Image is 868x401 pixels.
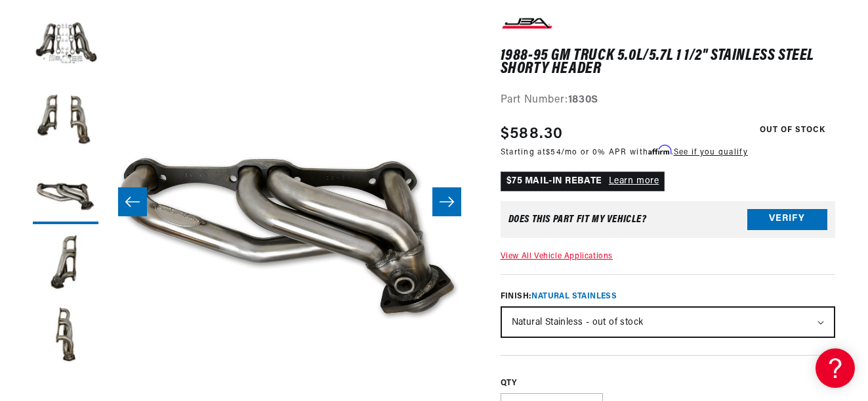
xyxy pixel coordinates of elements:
[33,231,98,296] button: Load image 4 in gallery view
[33,14,98,80] button: Load image 1 in gallery view
[501,252,613,260] a: View All Vehicle Applications
[501,291,835,302] label: Finish:
[501,49,835,76] h1: 1988-95 GM Truck 5.0L/5.7L 1 1/2" Stainless Steel Shorty Header
[501,172,665,191] p: $75 MAIL-IN REBATE
[33,158,98,224] button: Load image 3 in gallery view
[531,293,617,300] span: Natural Stainless
[33,86,98,152] button: Load image 2 in gallery view
[501,92,835,109] div: Part Number:
[568,95,598,105] strong: 1830S
[508,214,647,225] div: Does This part fit My vehicle?
[118,187,147,216] button: Slide left
[648,145,671,155] span: Affirm
[33,14,474,390] media-gallery: Gallery Viewer
[674,149,748,156] a: See if you qualify - Learn more about Affirm Financing (opens in modal)
[609,176,659,186] a: Learn more
[33,303,98,369] button: Load image 5 in gallery view
[501,378,835,389] label: QTY
[501,122,564,146] span: $588.30
[546,149,561,156] span: $54
[432,187,461,216] button: Slide right
[747,209,827,230] button: Verify
[501,146,748,158] p: Starting at /mo or 0% APR with .
[753,122,833,139] span: Out of Stock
